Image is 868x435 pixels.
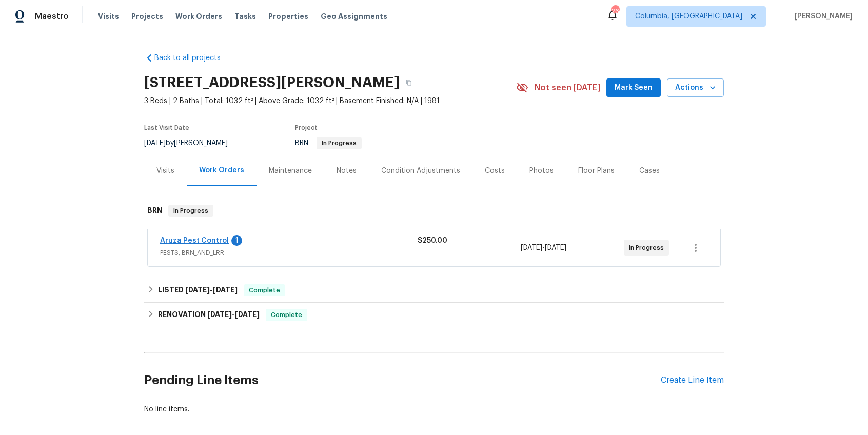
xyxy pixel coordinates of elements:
[98,11,119,22] span: Visits
[144,53,243,63] a: Back to all projects
[661,375,724,385] div: Create Line Item
[144,125,189,131] span: Last Visit Date
[207,311,232,318] span: [DATE]
[639,166,660,176] div: Cases
[535,83,600,93] span: Not seen [DATE]
[185,286,210,293] span: [DATE]
[175,11,222,22] span: Work Orders
[235,311,260,318] span: [DATE]
[295,140,362,147] span: BRN
[144,404,724,414] div: No line items.
[629,243,668,253] span: In Progress
[578,166,615,176] div: Floor Plans
[207,311,260,318] span: -
[521,243,566,253] span: -
[35,11,69,22] span: Maestro
[199,165,244,175] div: Work Orders
[615,82,653,94] span: Mark Seen
[144,96,516,106] span: 3 Beds | 2 Baths | Total: 1032 ft² | Above Grade: 1032 ft² | Basement Finished: N/A | 1981
[144,77,400,88] h2: [STREET_ADDRESS][PERSON_NAME]
[213,286,238,293] span: [DATE]
[418,237,447,244] span: $250.00
[521,244,542,251] span: [DATE]
[529,166,554,176] div: Photos
[144,278,724,303] div: LISTED [DATE]-[DATE]Complete
[545,244,566,251] span: [DATE]
[160,237,229,244] a: Aruza Pest Control
[147,205,162,217] h6: BRN
[131,11,163,22] span: Projects
[267,310,306,320] span: Complete
[318,140,361,146] span: In Progress
[158,284,238,296] h6: LISTED
[381,166,460,176] div: Condition Adjustments
[337,166,357,176] div: Notes
[169,206,212,216] span: In Progress
[606,78,661,97] button: Mark Seen
[321,11,387,22] span: Geo Assignments
[635,11,742,22] span: Columbia, [GEOGRAPHIC_DATA]
[144,357,661,404] h2: Pending Line Items
[144,140,166,147] span: [DATE]
[156,166,174,176] div: Visits
[269,166,312,176] div: Maintenance
[185,286,238,293] span: -
[268,11,308,22] span: Properties
[791,11,853,22] span: [PERSON_NAME]
[295,125,318,131] span: Project
[667,78,724,97] button: Actions
[675,82,716,94] span: Actions
[234,13,256,20] span: Tasks
[144,303,724,327] div: RENOVATION [DATE]-[DATE]Complete
[144,194,724,227] div: BRN In Progress
[144,137,240,149] div: by [PERSON_NAME]
[160,248,418,258] span: PESTS, BRN_AND_LRR
[400,73,418,92] button: Copy Address
[245,285,284,295] span: Complete
[485,166,505,176] div: Costs
[158,309,260,321] h6: RENOVATION
[611,6,619,16] div: 26
[231,235,242,246] div: 1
